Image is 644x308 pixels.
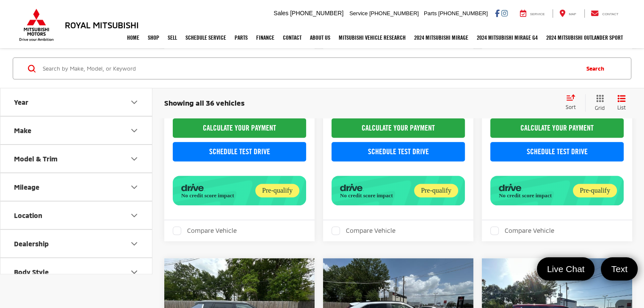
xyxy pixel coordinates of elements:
[569,12,576,16] span: Map
[349,10,368,16] span: Service
[0,117,153,144] button: MakeMake
[490,118,624,138] : CALCULATE YOUR PAYMENT
[601,257,638,281] a: Text
[490,142,624,161] a: Schedule Test Drive
[495,10,500,16] a: Facebook: Click to visit our Facebook page
[65,20,139,30] h3: Royal Mitsubishi
[14,211,42,219] div: Location
[42,58,578,79] input: Search by Make, Model, or Keyword
[0,230,153,257] button: DealershipDealership
[129,210,139,221] div: Location
[173,226,237,235] label: Compare Vehicle
[607,263,632,275] span: Text
[14,155,58,163] div: Model & Trim
[173,118,306,138] : CALCULATE YOUR PAYMENT
[566,104,576,110] span: Sort
[617,104,626,111] span: List
[553,9,582,18] a: Map
[306,27,334,48] a: About Us
[501,10,508,16] a: Instagram: Click to visit our Instagram page
[129,267,139,277] div: Body Style
[0,173,153,201] button: MileageMileage
[424,10,437,16] span: Parts
[578,58,616,79] button: Search
[438,10,488,16] span: [PHONE_NUMBER]
[129,97,139,107] div: Year
[144,27,163,48] a: Shop
[542,27,627,48] a: 2024 Mitsubishi Outlander SPORT
[290,10,343,16] span: [PHONE_NUMBER]
[602,12,618,16] span: Contact
[410,27,473,48] a: 2024 Mitsubishi Mirage
[0,145,153,172] button: Model & TrimModel & Trim
[332,226,395,235] label: Compare Vehicle
[0,88,153,116] button: YearYear
[173,142,306,161] a: Schedule Test Drive
[129,182,139,192] div: Mileage
[543,263,589,275] span: Live Chat
[530,12,545,16] span: Service
[14,240,49,248] div: Dealership
[0,258,153,286] button: Body StyleBody Style
[0,202,153,229] button: LocationLocation
[332,118,465,138] : CALCULATE YOUR PAYMENT
[14,183,39,191] div: Mileage
[163,27,181,48] a: Sell
[490,226,554,235] label: Compare Vehicle
[14,126,31,134] div: Make
[129,239,139,249] div: Dealership
[514,9,551,18] a: Service
[561,94,585,111] button: Select sort value
[230,27,252,48] a: Parts: Opens in a new tab
[252,27,279,48] a: Finance
[369,10,419,16] span: [PHONE_NUMBER]
[334,27,410,48] a: Mitsubishi Vehicle Research
[585,94,611,112] button: Grid View
[537,257,595,281] a: Live Chat
[129,125,139,136] div: Make
[123,27,144,48] a: Home
[584,9,625,18] a: Contact
[274,10,288,16] span: Sales
[17,8,55,41] img: Mitsubishi
[181,27,230,48] a: Schedule Service: Opens in a new tab
[595,104,605,112] span: Grid
[164,98,245,106] span: Showing all 36 vehicles
[14,98,28,106] div: Year
[473,27,542,48] a: 2024 Mitsubishi Mirage G4
[129,154,139,164] div: Model & Trim
[611,94,632,112] button: List View
[14,268,49,276] div: Body Style
[332,142,465,161] a: Schedule Test Drive
[279,27,306,48] a: Contact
